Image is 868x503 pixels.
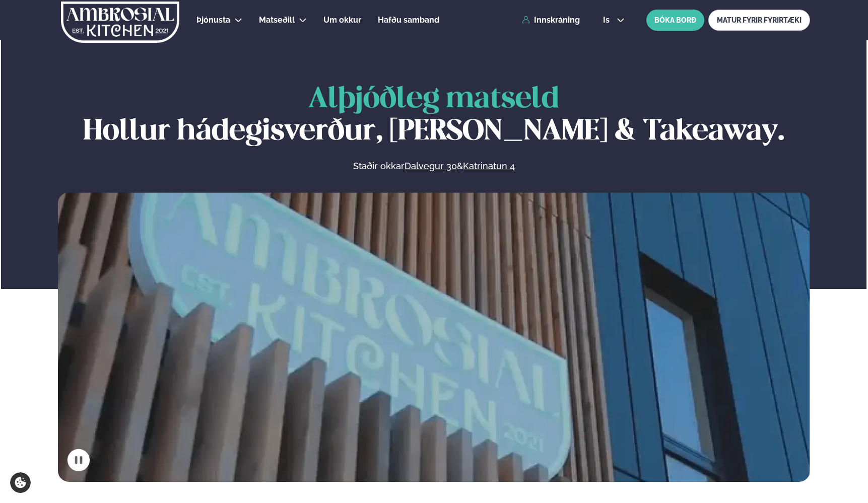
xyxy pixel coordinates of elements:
span: Um okkur [323,15,361,25]
span: is [603,16,613,24]
a: Um okkur [323,14,361,26]
a: Þjónusta [196,14,230,26]
span: Hafðu samband [378,15,439,25]
a: Katrinatun 4 [463,160,515,172]
button: BÓKA BORÐ [646,10,704,31]
a: MATUR FYRIR FYRIRTÆKI [708,10,810,31]
h1: Hollur hádegisverður, [PERSON_NAME] & Takeaway. [58,84,810,148]
button: is [595,16,633,24]
a: Innskráning [522,16,580,25]
p: Staðir okkar & [243,160,624,172]
a: Matseðill [259,14,295,26]
a: Cookie settings [10,472,31,493]
img: logo [60,2,180,43]
a: Dalvegur 30 [405,160,457,172]
span: Þjónusta [196,15,230,25]
span: Matseðill [259,15,295,25]
span: Alþjóðleg matseld [308,86,559,113]
a: Hafðu samband [378,14,439,26]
